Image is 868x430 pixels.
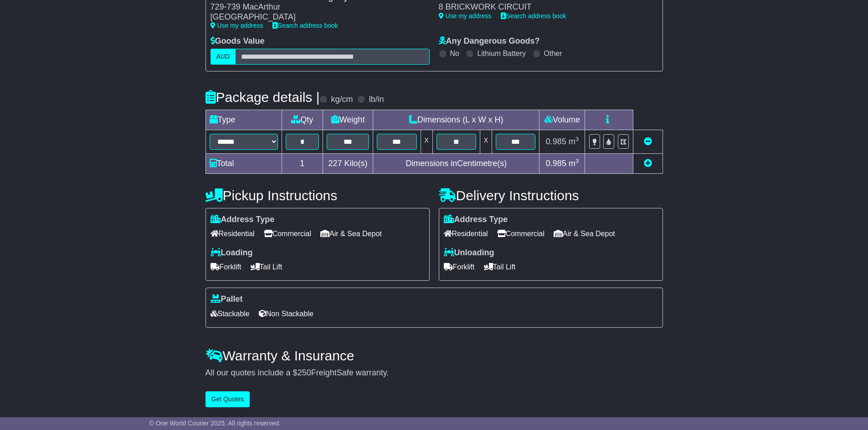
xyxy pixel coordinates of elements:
[546,159,566,168] span: 0.985
[282,153,323,173] td: 1
[539,110,585,130] td: Volume
[298,368,311,377] span: 250
[477,49,526,58] label: Lithium Battery
[544,49,562,58] label: Other
[484,260,516,274] span: Tail Lift
[323,153,373,173] td: Kilo(s)
[373,110,539,130] td: Dimensions (L x W x H)
[329,159,342,168] span: 227
[644,137,652,146] a: Remove this item
[575,157,579,164] sup: 3
[251,260,282,274] span: Tail Lift
[211,307,250,321] span: Stackable
[211,12,421,22] div: [GEOGRAPHIC_DATA]
[211,248,253,258] label: Loading
[264,227,311,241] span: Commercial
[211,227,255,241] span: Residential
[205,348,663,363] h4: Warranty & Insurance
[205,110,282,130] td: Type
[205,90,320,105] h4: Package details |
[205,368,663,378] div: All our quotes include a $ FreightSafe warranty.
[211,2,421,12] div: 729-739 MacArthur
[211,294,243,304] label: Pallet
[211,36,265,46] label: Goods Value
[373,153,539,173] td: Dimensions in Centimetre(s)
[323,110,373,130] td: Weight
[480,130,492,153] td: x
[444,227,488,241] span: Residential
[439,12,492,20] a: Use my address
[211,22,263,29] a: Use my address
[569,137,579,146] span: m
[211,215,275,225] label: Address Type
[444,260,475,274] span: Forklift
[444,215,508,225] label: Address Type
[149,420,281,427] span: © One World Courier 2025. All rights reserved.
[320,227,382,241] span: Air & Sea Depot
[450,49,459,58] label: No
[546,137,566,146] span: 0.985
[501,12,566,20] a: Search address book
[205,391,250,407] button: Get Quotes
[439,2,649,12] div: 8 BRICKWORK CIRCUIT
[439,188,663,203] h4: Delivery Instructions
[575,136,579,142] sup: 3
[439,36,540,46] label: Any Dangerous Goods?
[205,153,282,173] td: Total
[331,95,353,105] label: kg/cm
[554,227,615,241] span: Air & Sea Depot
[211,49,236,65] label: AUD
[421,130,432,153] td: x
[205,188,430,203] h4: Pickup Instructions
[282,110,323,130] td: Qty
[497,227,544,241] span: Commercial
[569,159,579,168] span: m
[444,248,494,258] label: Unloading
[211,260,241,274] span: Forklift
[259,307,313,321] span: Non Stackable
[644,159,652,168] a: Add new item
[369,95,384,105] label: lb/in
[272,22,338,29] a: Search address book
